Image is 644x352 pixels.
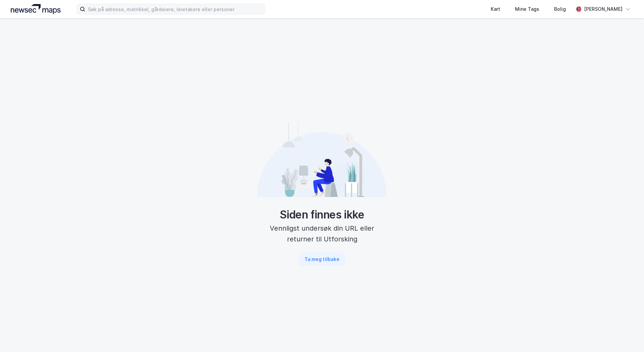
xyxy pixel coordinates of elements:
[554,5,566,13] div: Bolig
[257,223,387,244] div: Vennligst undersøk din URL eller returner til Utforsking
[85,4,265,14] input: Søk på adresse, matrikkel, gårdeiere, leietakere eller personer
[11,4,61,14] img: logo.a4113a55bc3d86da70a041830d287a7e.svg
[584,5,622,13] div: [PERSON_NAME]
[491,5,500,13] div: Kart
[610,320,644,352] div: Kontrollprogram for chat
[515,5,539,13] div: Mine Tags
[257,208,387,222] div: Siden finnes ikke
[299,253,345,266] button: Ta meg tilbake
[610,320,644,352] iframe: Chat Widget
